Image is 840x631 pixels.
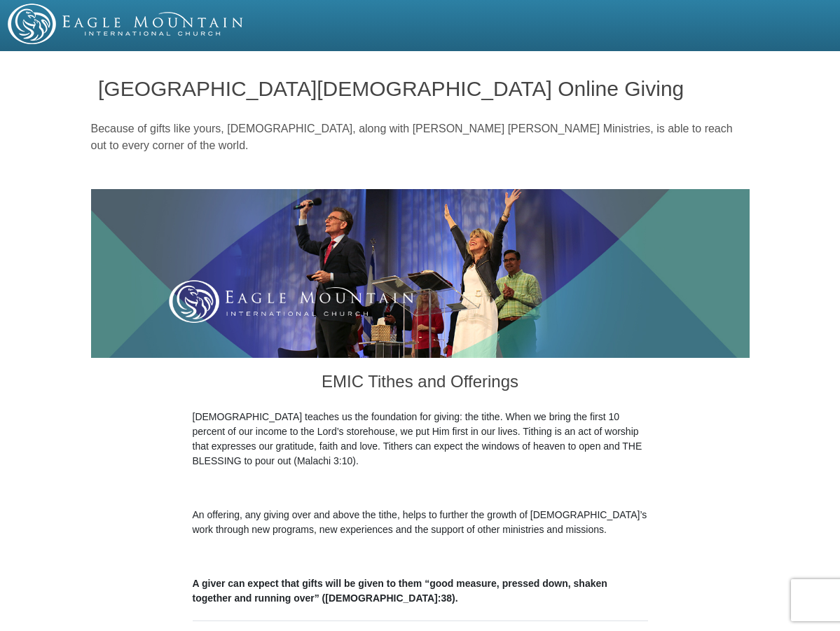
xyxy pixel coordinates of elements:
[193,508,648,537] p: An offering, any giving over and above the tithe, helps to further the growth of [DEMOGRAPHIC_DAT...
[193,410,648,469] p: [DEMOGRAPHIC_DATA] teaches us the foundation for giving: the tithe. When we bring the first 10 pe...
[91,120,750,154] p: Because of gifts like yours, [DEMOGRAPHIC_DATA], along with [PERSON_NAME] [PERSON_NAME] Ministrie...
[98,77,742,100] h1: [GEOGRAPHIC_DATA][DEMOGRAPHIC_DATA] Online Giving
[193,578,607,604] b: A giver can expect that gifts will be given to them “good measure, pressed down, shaken together ...
[193,358,648,410] h3: EMIC Tithes and Offerings
[8,4,245,44] img: EMIC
